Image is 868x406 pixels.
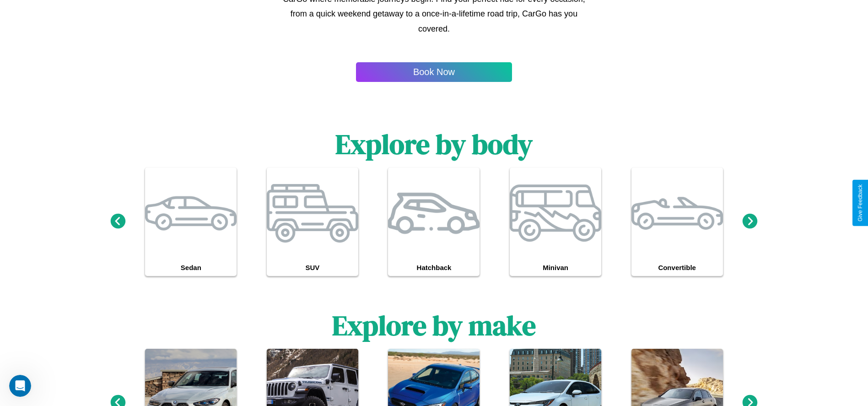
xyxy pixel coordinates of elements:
[335,125,533,163] h1: Explore by body
[857,184,863,222] div: Give Feedback
[510,259,601,276] h4: Minivan
[388,259,480,276] h4: Hatchback
[9,375,31,397] iframe: Intercom live chat
[631,259,723,276] h4: Convertible
[332,307,536,344] h1: Explore by make
[356,62,512,82] button: Book Now
[267,259,358,276] h4: SUV
[145,259,237,276] h4: Sedan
